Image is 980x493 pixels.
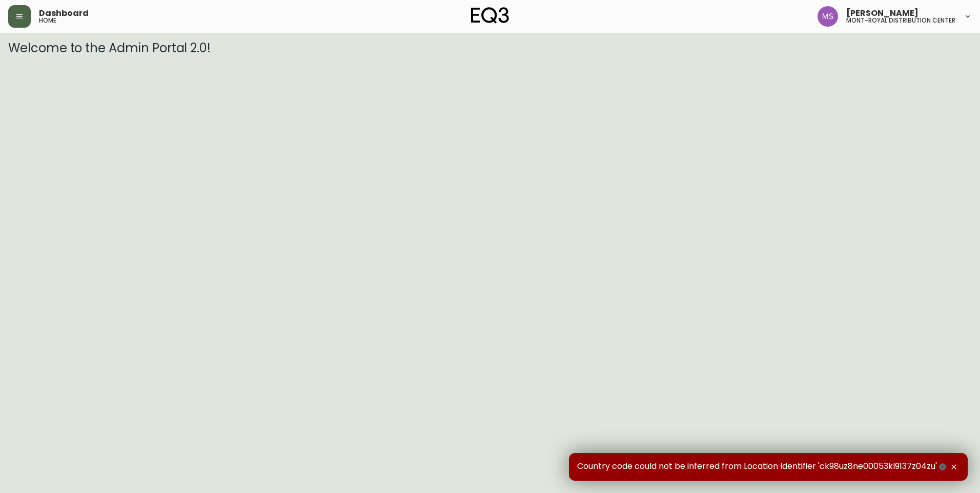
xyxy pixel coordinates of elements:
span: Country code could not be inferred from Location Identifier 'ck98uz8ne00053kl9137z04zu' [577,461,948,473]
span: Dashboard [39,9,89,17]
h5: home [39,17,56,24]
span: [PERSON_NAME] [846,9,918,17]
h3: Welcome to the Admin Portal 2.0! [8,41,972,55]
img: 29eb3314b2ffdbf18f770ab2eddb267f [818,6,838,27]
h5: mont-royal distribution center [846,17,955,24]
img: logo [471,7,509,24]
